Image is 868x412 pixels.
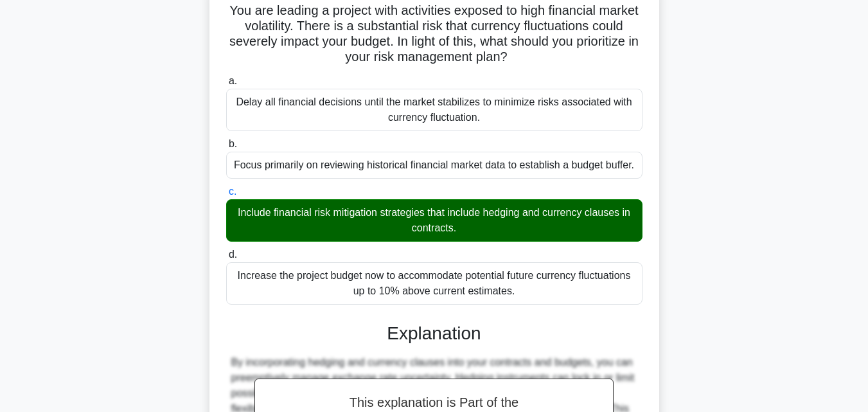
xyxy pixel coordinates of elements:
[226,262,642,305] div: Increase the project budget now to accommodate potential future currency fluctuations up to 10% a...
[226,199,642,242] div: Include financial risk mitigation strategies that include hedging and currency clauses in contracts.
[229,75,237,86] span: a.
[225,3,644,66] h5: You are leading a project with activities exposed to high financial market volatility. There is a...
[234,323,635,345] h3: Explanation
[226,89,642,131] div: Delay all financial decisions until the market stabilizes to minimize risks associated with curre...
[229,138,237,149] span: b.
[229,186,236,197] span: c.
[229,249,237,260] span: d.
[226,152,642,179] div: Focus primarily on reviewing historical financial market data to establish a budget buffer.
